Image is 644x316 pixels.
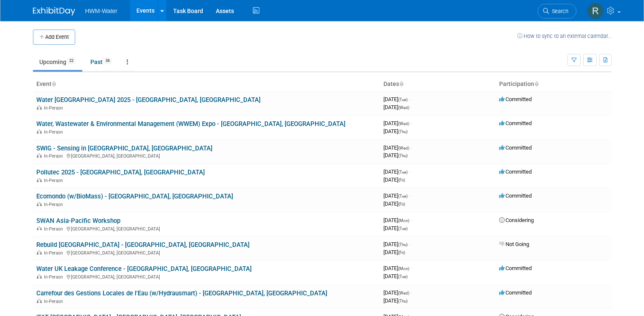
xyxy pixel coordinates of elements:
span: [DATE] [383,120,412,126]
img: Rhys Salkeld [587,3,603,19]
img: In-Person Event [37,299,42,303]
span: (Thu) [398,153,408,158]
a: Water, Wastewater & Environmental Management (WWEM) Expo - [GEOGRAPHIC_DATA], [GEOGRAPHIC_DATA] [36,120,345,128]
span: (Thu) [398,242,408,247]
span: (Tue) [398,170,408,174]
span: In-Person [44,105,65,111]
button: Add Event [33,29,75,45]
img: In-Person Event [37,129,42,134]
div: [GEOGRAPHIC_DATA], [GEOGRAPHIC_DATA] [36,152,377,159]
a: Carrefour des Gestions Locales de l'Eau (w/Hydrausmart) - [GEOGRAPHIC_DATA], [GEOGRAPHIC_DATA] [36,289,327,297]
span: Committed [499,145,532,151]
span: Committed [499,265,532,271]
span: - [409,193,410,199]
span: In-Person [44,202,65,207]
span: 22 [67,58,76,64]
span: (Mon) [398,266,409,271]
span: [DATE] [383,265,412,271]
span: Committed [499,96,532,102]
span: Not Going [499,241,529,247]
span: (Wed) [398,105,409,110]
img: In-Person Event [37,226,42,230]
img: In-Person Event [37,202,42,206]
span: 36 [103,58,112,64]
span: In-Person [44,226,65,232]
span: Search [549,8,568,14]
a: SWAN Asia-Pacific Workshop [36,217,120,225]
a: Search [538,4,576,19]
a: Rebuild [GEOGRAPHIC_DATA] - [GEOGRAPHIC_DATA], [GEOGRAPHIC_DATA] [36,241,250,249]
span: - [410,265,412,271]
div: [GEOGRAPHIC_DATA], [GEOGRAPHIC_DATA] [36,225,377,232]
span: Considering [499,217,534,223]
img: In-Person Event [37,178,42,182]
span: (Tue) [398,194,408,198]
a: Sort by Event Name [52,80,56,87]
span: (Wed) [398,146,409,150]
a: Water UK Leakage Conference - [GEOGRAPHIC_DATA], [GEOGRAPHIC_DATA] [36,265,252,273]
span: In-Person [44,129,65,135]
img: In-Person Event [37,105,42,110]
span: In-Person [44,178,65,183]
a: Ecomondo (w/BioMass) - [GEOGRAPHIC_DATA], [GEOGRAPHIC_DATA] [36,193,233,200]
img: In-Person Event [37,274,42,279]
span: (Wed) [398,291,409,295]
a: SWIG - Sensing in [GEOGRAPHIC_DATA], [GEOGRAPHIC_DATA] [36,145,212,152]
span: [DATE] [383,169,410,175]
span: - [409,241,410,247]
span: - [410,289,412,296]
span: - [409,96,410,102]
span: In-Person [44,153,65,159]
th: Dates [380,77,496,91]
span: (Wed) [398,121,409,126]
a: Upcoming22 [33,54,82,70]
th: Participation [496,77,611,91]
span: [DATE] [383,241,410,247]
img: In-Person Event [37,250,42,254]
th: Event [33,77,380,91]
a: How to sync to an external calendar... [517,33,611,39]
a: Sort by Participation Type [534,80,538,87]
span: [DATE] [383,289,412,296]
span: - [410,217,412,223]
span: [DATE] [383,297,408,304]
span: (Fri) [398,202,405,206]
span: (Tue) [398,274,408,279]
span: Committed [499,169,532,175]
span: In-Person [44,299,65,304]
span: (Tue) [398,97,408,102]
span: [DATE] [383,193,410,199]
a: Water [GEOGRAPHIC_DATA] 2025 - [GEOGRAPHIC_DATA], [GEOGRAPHIC_DATA] [36,96,261,104]
span: Committed [499,193,532,199]
div: [GEOGRAPHIC_DATA], [GEOGRAPHIC_DATA] [36,273,377,280]
span: [DATE] [383,96,410,102]
a: Sort by Start Date [399,80,403,87]
span: [DATE] [383,128,408,134]
span: [DATE] [383,273,408,279]
span: Committed [499,120,532,126]
span: In-Person [44,274,65,280]
span: (Mon) [398,218,409,223]
div: [GEOGRAPHIC_DATA], [GEOGRAPHIC_DATA] [36,249,377,256]
span: [DATE] [383,225,408,231]
span: [DATE] [383,201,405,207]
span: [DATE] [383,145,412,151]
span: (Fri) [398,178,405,182]
span: (Thu) [398,129,408,134]
span: (Fri) [398,250,405,255]
a: Past36 [84,54,119,70]
span: HWM-Water [85,8,117,14]
span: In-Person [44,250,65,256]
a: Pollutec 2025 - [GEOGRAPHIC_DATA], [GEOGRAPHIC_DATA] [36,169,205,176]
img: ExhibitDay [33,7,75,16]
span: - [410,120,412,126]
span: [DATE] [383,217,412,223]
span: [DATE] [383,177,405,183]
span: (Tue) [398,226,408,231]
span: (Thu) [398,299,408,303]
span: [DATE] [383,104,409,110]
span: [DATE] [383,152,408,158]
img: In-Person Event [37,153,42,158]
span: - [410,145,412,151]
span: [DATE] [383,249,405,255]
